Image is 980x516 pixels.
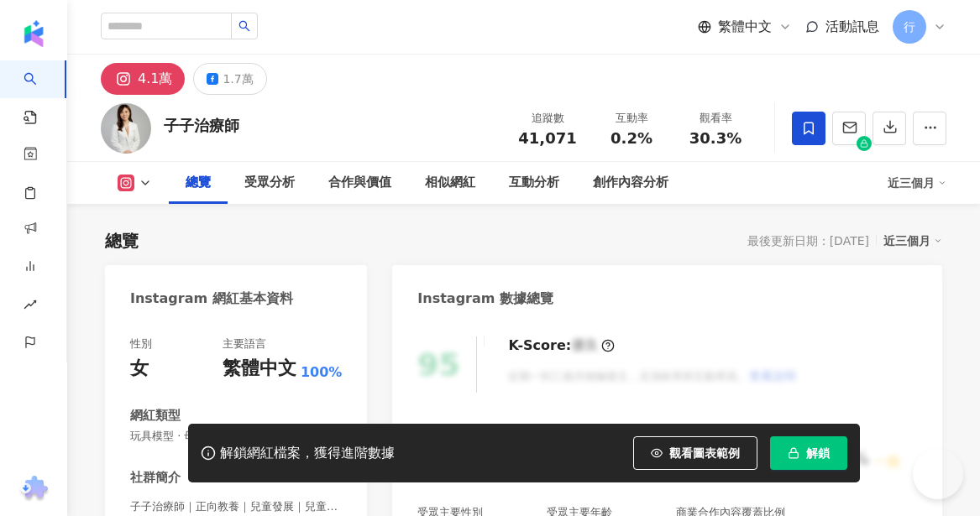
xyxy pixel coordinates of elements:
[18,476,50,503] img: chrome extension
[600,110,663,127] div: 互動率
[164,115,239,136] div: 子子治療師
[223,336,266,352] div: 主要語言
[718,18,772,36] span: 繁體中文
[130,336,152,352] div: 性別
[516,110,579,127] div: 追蹤數
[301,363,342,382] span: 100%
[186,173,211,193] div: 總覽
[509,173,559,193] div: 互動分析
[193,63,266,95] button: 1.7萬
[130,356,149,382] div: 女
[825,18,879,34] span: 活動訊息
[633,436,757,470] button: 觀看圖表範例
[770,436,847,470] button: 解鎖
[684,110,747,127] div: 觀看率
[417,289,553,308] div: Instagram 數據總覽
[101,63,185,95] button: 4.1萬
[611,130,652,147] span: 0.2%
[220,445,395,462] div: 解鎖網紅檔案，獲得進階數據
[518,129,576,147] span: 41,071
[689,130,742,147] span: 30.3%
[24,288,37,326] span: rise
[747,234,869,248] div: 最後更新日期：[DATE]
[883,230,942,252] div: 近三個月
[20,20,47,47] img: logo icon
[238,20,250,32] span: search
[593,173,668,193] div: 創作內容分析
[223,67,253,91] div: 1.7萬
[24,60,57,126] a: search
[425,173,475,193] div: 相似網紅
[138,67,172,91] div: 4.1萬
[904,18,915,36] span: 行
[888,169,946,196] div: 近三個月
[328,173,391,193] div: 合作與價值
[130,407,181,425] div: 網紅類型
[130,499,342,514] span: 子子治療師｜正向教養｜兒童發展｜兒童職能 | otchiu0
[806,446,830,460] span: 解鎖
[105,229,139,253] div: 總覽
[244,173,295,193] div: 受眾分析
[223,356,296,382] div: 繁體中文
[508,336,615,355] div: K-Score :
[101,103,151,154] img: KOL Avatar
[669,446,740,460] span: 觀看圖表範例
[130,289,293,308] div: Instagram 網紅基本資料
